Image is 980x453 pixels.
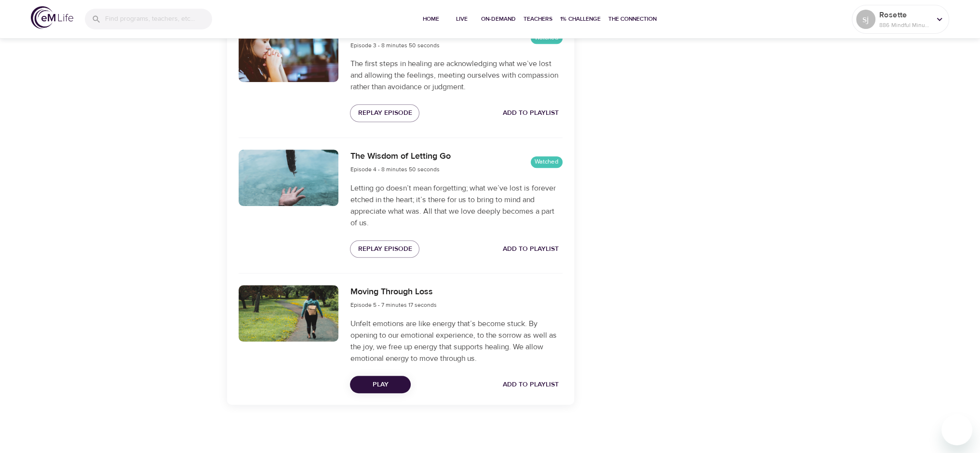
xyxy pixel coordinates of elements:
span: Teachers [524,14,552,24]
span: Play [358,379,403,391]
button: Play [350,376,411,394]
button: Replay Episode [350,240,419,258]
span: 1% Challenge [560,14,601,24]
h6: Moving Through Loss [350,285,436,299]
span: Watched [531,157,563,166]
img: logo [31,6,73,29]
p: Rosette [879,9,930,21]
span: Add to Playlist [503,243,559,255]
span: Episode 5 - 7 minutes 17 seconds [350,301,436,309]
button: Add to Playlist [499,104,563,122]
button: Add to Playlist [499,240,563,258]
p: 886 Mindful Minutes [879,21,930,29]
button: Replay Episode [350,104,419,122]
span: Home [419,14,443,24]
p: Unfelt emotions are like energy that’s become stuck. By opening to our emotional experience, to t... [350,318,562,364]
input: Find programs, teachers, etc... [105,9,212,29]
span: Replay Episode [358,107,412,119]
span: On-Demand [481,14,516,24]
span: Episode 3 - 8 minutes 50 seconds [350,41,439,49]
h6: The Wisdom of Letting Go [350,150,450,164]
span: The Connection [608,14,657,24]
span: Episode 4 - 8 minutes 50 seconds [350,165,439,173]
iframe: Button to launch messaging window [941,414,972,445]
div: sj [856,10,875,29]
span: Add to Playlist [503,107,559,119]
p: The first steps in healing are acknowledging what we’ve lost and allowing the feelings, meeting o... [350,58,562,93]
p: Letting go doesn’t mean forgetting; what we’ve lost is forever etched in the heart; it’s there fo... [350,182,562,229]
span: Live [450,14,473,24]
span: Add to Playlist [503,379,559,391]
span: Replay Episode [358,243,412,255]
button: Add to Playlist [499,376,563,394]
